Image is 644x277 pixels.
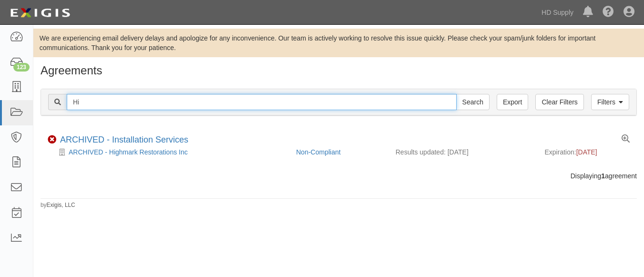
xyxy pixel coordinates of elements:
[60,135,188,145] div: Installation Services
[537,3,578,22] a: HD Supply
[41,64,637,77] h1: Agreements
[296,148,340,156] a: Non-Compliant
[48,147,289,157] div: ARCHIVED - Highmark Restorations Inc
[456,94,490,110] input: Search
[33,33,644,52] div: We are experiencing email delivery delays and apologize for any inconvenience. Our team is active...
[497,94,528,110] a: Export
[47,202,75,208] a: Exigis, LLC
[69,148,188,156] a: ARCHIVED - Highmark Restorations Inc
[591,94,629,110] a: Filters
[396,147,531,157] div: Results updated: [DATE]
[601,172,605,180] b: 1
[41,201,75,209] small: by
[603,7,614,18] i: Help Center - Complianz
[7,4,73,21] img: logo-5460c22ac91f19d4615b14bd174203de0afe785f0fc80cf4dbbc73dc1793850b.png
[576,148,597,156] span: [DATE]
[67,94,457,110] input: Search
[13,63,30,72] div: 123
[545,147,630,157] div: Expiration:
[535,94,583,110] a: Clear Filters
[33,171,644,181] div: Displaying agreement
[60,135,188,144] a: ARCHIVED - Installation Services
[622,135,630,144] a: View results summary
[48,135,56,144] i: Non-Compliant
